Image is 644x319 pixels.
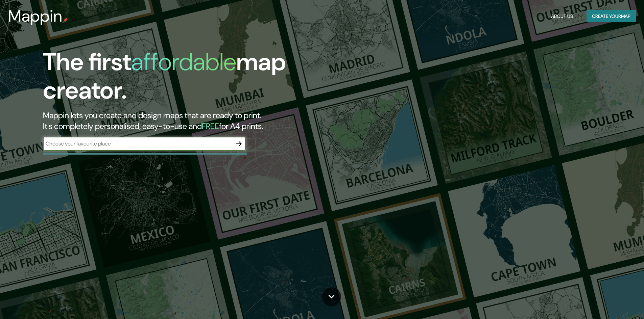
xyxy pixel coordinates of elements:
h5: FREE [202,121,219,131]
iframe: Help widget launcher [584,293,637,312]
button: Create yourmap [587,10,636,23]
h2: Mappin lets you create and design maps that are ready to print. It's completely personalised, eas... [43,110,365,132]
h3: Mappin [8,7,63,26]
img: mappin-pin [63,18,68,23]
h1: affordable [131,46,236,78]
button: About Us [548,10,576,23]
h1: The first map creator. [43,48,365,110]
input: Choose your favourite place [43,140,232,148]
